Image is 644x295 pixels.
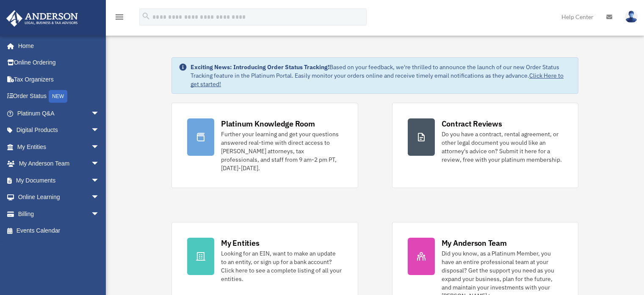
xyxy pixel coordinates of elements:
a: Contract Reviews Do you have a contract, rental agreement, or other legal document you would like... [392,103,578,188]
a: Platinum Q&Aarrow_drop_down [6,105,112,122]
span: arrow_drop_down [91,172,108,189]
i: search [141,11,151,21]
a: My Anderson Teamarrow_drop_down [6,155,112,172]
div: Do you have a contract, rental agreement, or other legal document you would like an attorney's ad... [442,130,563,164]
div: Looking for an EIN, want to make an update to an entity, or sign up for a bank account? Click her... [221,249,342,283]
div: Contract Reviews [442,118,502,129]
a: menu [114,15,124,22]
span: arrow_drop_down [91,105,108,122]
div: My Anderson Team [442,238,507,248]
div: My Entities [221,238,259,248]
span: arrow_drop_down [91,155,108,173]
a: Platinum Knowledge Room Further your learning and get your questions answered real-time with dire... [171,103,358,188]
span: arrow_drop_down [91,122,108,139]
div: Based on your feedback, we're thrilled to announce the launch of our new Order Status Tracking fe... [191,63,571,88]
a: Online Learningarrow_drop_down [6,189,112,206]
a: My Documentsarrow_drop_down [6,172,112,189]
span: arrow_drop_down [91,138,108,156]
div: NEW [49,90,67,103]
a: Digital Productsarrow_drop_down [6,122,112,139]
div: Platinum Knowledge Room [221,118,315,129]
a: Billingarrow_drop_down [6,205,112,222]
span: arrow_drop_down [91,189,108,206]
span: arrow_drop_down [91,205,108,223]
a: Home [6,37,108,54]
i: menu [114,12,124,22]
a: Online Ordering [6,54,112,71]
img: User Pic [625,11,638,23]
a: Events Calendar [6,222,112,239]
a: Click Here to get started! [191,72,564,88]
a: My Entitiesarrow_drop_down [6,138,112,155]
a: Order StatusNEW [6,88,112,105]
img: Anderson Advisors Platinum Portal [4,10,80,27]
div: Further your learning and get your questions answered real-time with direct access to [PERSON_NAM... [221,130,342,172]
a: Tax Organizers [6,71,112,88]
strong: Exciting News: Introducing Order Status Tracking! [191,63,329,71]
